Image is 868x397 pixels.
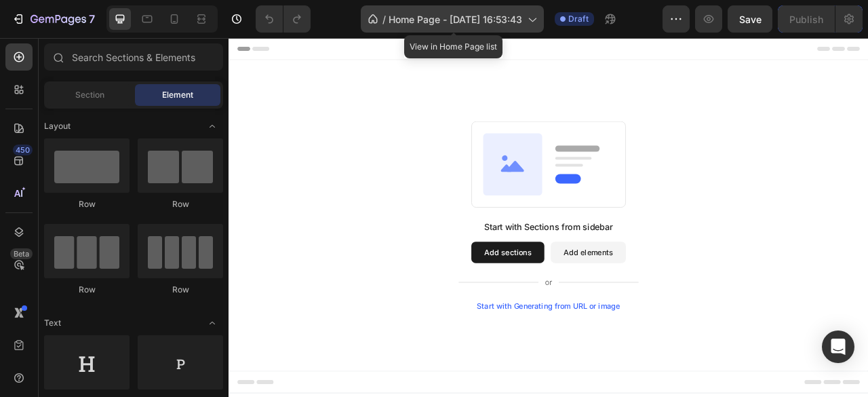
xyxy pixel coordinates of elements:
[778,5,835,33] button: Publish
[75,89,104,101] span: Section
[44,120,71,132] span: Layout
[309,259,401,286] button: Add sections
[5,5,101,33] button: 7
[789,12,823,26] div: Publish
[410,259,505,286] button: Add elements
[162,89,193,101] span: Element
[44,317,61,329] span: Text
[44,43,223,71] input: Search Sections & Elements
[325,232,489,248] div: Start with Sections from sidebar
[89,11,95,27] p: 7
[44,284,130,296] div: Row
[568,13,589,25] span: Draft
[316,335,498,346] div: Start with Generating from URL or image
[13,145,33,155] div: 450
[201,115,223,137] span: Toggle open
[229,38,868,397] iframe: Design area
[382,12,386,26] span: /
[138,284,223,296] div: Row
[728,5,772,33] button: Save
[389,12,522,26] span: Home Page - [DATE] 16:53:43
[256,5,311,33] div: Undo/Redo
[822,330,854,363] div: Open Intercom Messenger
[44,198,130,210] div: Row
[138,198,223,210] div: Row
[201,312,223,334] span: Toggle open
[739,14,762,25] span: Save
[10,248,33,259] div: Beta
